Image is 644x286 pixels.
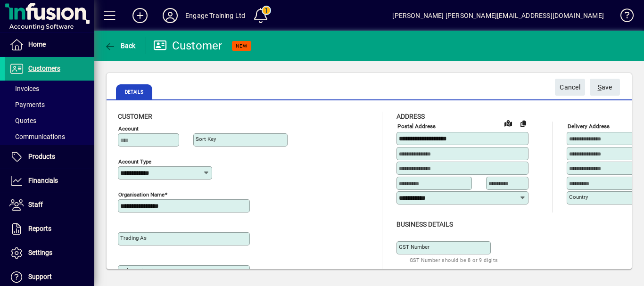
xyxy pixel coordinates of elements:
[28,177,58,184] span: Financials
[102,37,138,54] button: Back
[5,193,94,217] a: Staff
[5,145,94,169] a: Products
[5,129,94,145] a: Communications
[185,8,245,23] div: Engage Training Ltd
[28,225,51,232] span: Reports
[5,241,94,265] a: Settings
[5,33,94,57] a: Home
[125,7,155,24] button: Add
[116,84,152,99] span: Details
[153,38,223,53] div: Customer
[94,37,146,54] app-page-header-button: Back
[120,235,147,241] mat-label: Trading as
[9,101,45,108] span: Payments
[120,268,146,274] mat-label: Deliver via
[9,133,65,140] span: Communications
[5,217,94,241] a: Reports
[28,41,46,48] span: Home
[196,136,216,142] mat-label: Sort key
[9,85,39,92] span: Invoices
[560,80,580,95] span: Cancel
[392,8,604,23] div: [PERSON_NAME] [PERSON_NAME][EMAIL_ADDRESS][DOMAIN_NAME]
[569,194,588,200] mat-label: Country
[5,113,94,129] a: Quotes
[155,7,185,24] button: Profile
[28,273,52,280] span: Support
[590,79,620,96] button: Save
[396,221,453,228] span: Business details
[28,65,60,72] span: Customers
[236,43,248,49] span: NEW
[9,117,36,124] span: Quotes
[399,244,429,250] mat-label: GST Number
[118,125,139,132] mat-label: Account
[396,113,425,120] span: Address
[28,249,52,256] span: Settings
[5,169,94,193] a: Financials
[501,115,516,131] a: View on map
[598,80,612,95] span: ave
[598,83,602,91] span: S
[118,191,165,198] mat-label: Organisation name
[555,79,585,96] button: Cancel
[118,158,151,165] mat-label: Account Type
[5,97,94,113] a: Payments
[410,254,498,265] mat-hint: GST Number should be 8 or 9 digits
[5,81,94,97] a: Invoices
[516,116,531,131] button: Copy to Delivery address
[104,42,136,49] span: Back
[28,153,55,160] span: Products
[118,113,152,120] span: Customer
[28,201,43,208] span: Staff
[613,2,632,33] a: Knowledge Base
